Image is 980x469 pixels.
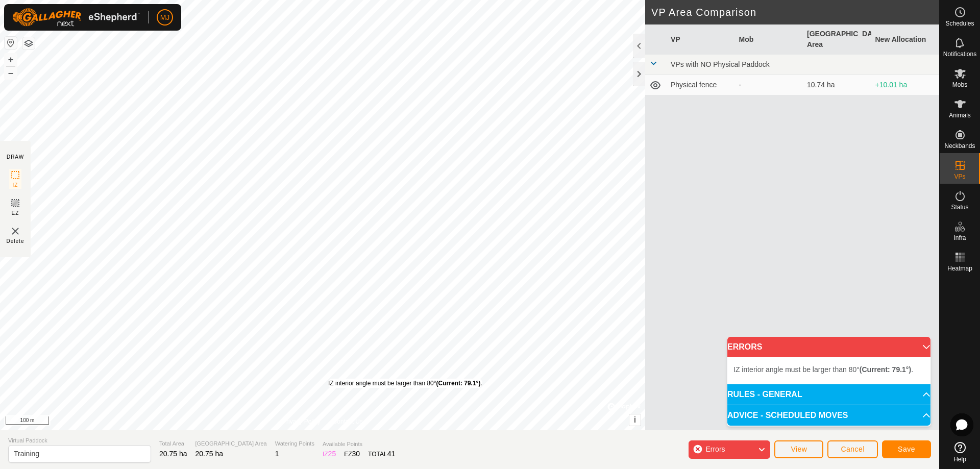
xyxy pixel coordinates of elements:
[159,439,187,448] span: Total Area
[368,449,395,459] div: TOTAL
[387,450,396,458] span: 41
[195,439,267,448] span: [GEOGRAPHIC_DATA] Area
[8,436,151,445] span: Virtual Paddock
[944,143,975,149] span: Neckbands
[871,24,940,55] th: New Allocation
[328,450,336,458] span: 25
[871,75,940,95] td: +10.01 ha
[22,37,35,50] button: Map Layers
[951,204,968,210] span: Status
[160,12,170,23] span: MJ
[667,24,735,55] th: VP
[727,357,930,384] p-accordion-content: ERRORS
[275,439,314,448] span: Watering Points
[947,265,972,271] span: Heatmap
[860,365,911,374] b: (Current: 79.1°)
[12,8,140,27] img: Gallagher Logo
[328,379,482,388] div: IZ interior angle must be larger than 80° .
[667,75,735,95] td: Physical fence
[803,24,871,55] th: [GEOGRAPHIC_DATA] Area
[12,209,19,217] span: EZ
[774,440,823,458] button: View
[943,51,976,57] span: Notifications
[5,37,17,49] button: Reset Map
[940,438,980,466] a: Help
[436,380,481,387] b: (Current: 79.1°)
[333,417,363,426] a: Contact Us
[634,415,636,424] span: i
[323,440,395,449] span: Available Points
[841,445,865,453] span: Cancel
[727,405,930,426] p-accordion-header: ADVICE - SCHEDULED MOVES
[735,24,803,55] th: Mob
[727,384,930,405] p-accordion-header: RULES - GENERAL
[159,450,187,458] span: 20.75 ha
[629,414,641,426] button: i
[727,390,802,399] span: RULES - GENERAL
[705,445,725,453] span: Errors
[727,343,762,351] span: ERRORS
[344,449,360,459] div: EZ
[727,337,930,357] p-accordion-header: ERRORS
[5,54,17,66] button: +
[882,440,931,458] button: Save
[803,75,871,95] td: 10.74 ha
[275,450,279,458] span: 1
[733,365,913,374] span: IZ interior angle must be larger than 80° .
[739,80,799,90] div: -
[7,237,24,245] span: Delete
[671,60,770,68] span: VPs with NO Physical Paddock
[7,153,24,161] div: DRAW
[323,449,336,459] div: IZ
[791,445,807,453] span: View
[651,6,939,18] h2: VP Area Comparison
[898,445,915,453] span: Save
[945,20,974,27] span: Schedules
[195,450,224,458] span: 20.75 ha
[727,411,848,419] span: ADVICE - SCHEDULED MOVES
[952,82,967,88] span: Mobs
[9,225,21,237] img: VP
[953,456,966,462] span: Help
[13,181,18,189] span: IZ
[953,235,966,241] span: Infra
[827,440,878,458] button: Cancel
[352,450,360,458] span: 30
[5,67,17,79] button: –
[282,417,321,426] a: Privacy Policy
[949,112,971,118] span: Animals
[954,174,965,180] span: VPs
